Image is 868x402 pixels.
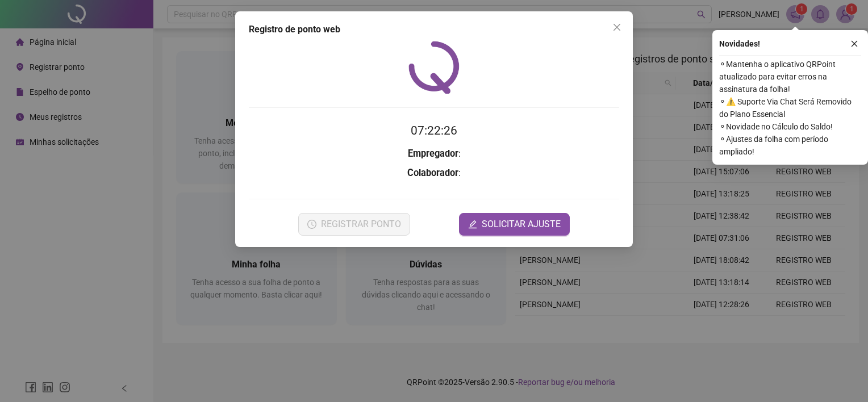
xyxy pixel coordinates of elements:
button: editSOLICITAR AJUSTE [459,213,570,236]
img: QRPoint [408,41,460,94]
span: SOLICITAR AJUSTE [482,217,561,231]
button: Close [608,18,626,36]
span: ⚬ Novidade no Cálculo do Saldo! [719,120,861,133]
span: ⚬ Ajustes da folha com período ampliado! [719,133,861,158]
span: Novidades ! [719,37,760,50]
span: close [612,23,621,32]
strong: Empregador [408,148,458,159]
time: 07:22:26 [411,124,457,137]
span: ⚬ ⚠️ Suporte Via Chat Será Removido do Plano Essencial [719,95,861,120]
span: edit [468,220,477,229]
h3: : [249,146,619,161]
h3: : [249,166,619,181]
span: ⚬ Mantenha o aplicativo QRPoint atualizado para evitar erros na assinatura da folha! [719,58,861,95]
strong: Colaborador [407,167,458,178]
span: close [850,40,858,48]
div: Registro de ponto web [249,23,619,36]
button: REGISTRAR PONTO [298,213,410,236]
